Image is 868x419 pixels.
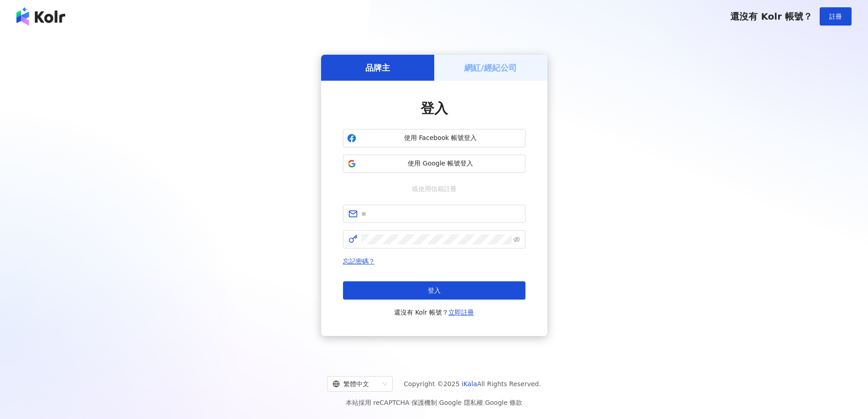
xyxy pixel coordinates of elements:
[343,155,525,173] button: 使用 Google 帳號登入
[16,7,65,26] img: logo
[829,13,842,20] span: 註冊
[464,62,517,73] h5: 網紅/經紀公司
[343,129,525,147] button: 使用 Facebook 帳號登入
[360,134,521,143] span: 使用 Facebook 帳號登入
[462,380,477,388] a: iKala
[437,399,439,406] span: |
[365,62,390,73] h5: 品牌主
[343,258,375,265] a: 忘記密碼？
[485,399,522,406] a: Google 條款
[405,184,463,194] span: 或使用信箱註冊
[820,7,852,26] button: 註冊
[483,399,485,406] span: |
[439,399,483,406] a: Google 隱私權
[428,287,441,294] span: 登入
[448,309,474,316] a: 立即註冊
[360,159,521,168] span: 使用 Google 帳號登入
[421,100,448,116] span: 登入
[343,281,525,300] button: 登入
[730,11,812,22] span: 還沒有 Kolr 帳號？
[394,307,474,318] span: 還沒有 Kolr 帳號？
[514,236,520,243] span: eye-invisible
[404,378,541,389] span: Copyright © 2025 All Rights Reserved.
[346,397,522,408] span: 本站採用 reCAPTCHA 保護機制
[333,377,379,391] div: 繁體中文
